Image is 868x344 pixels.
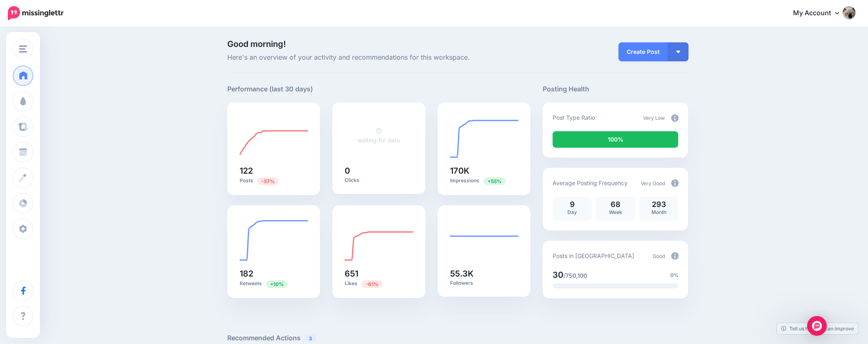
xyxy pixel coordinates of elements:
span: Very Low [643,115,665,121]
a: Create Post [618,42,668,61]
div: Open Intercom Messenger [807,316,827,336]
p: 9 [557,201,588,208]
h5: Recommended Actions [227,333,688,343]
span: Month [651,209,666,215]
p: Posts in [GEOGRAPHIC_DATA] [553,251,634,260]
p: 293 [643,201,674,208]
p: Followers [450,280,518,286]
span: 30 [553,270,563,280]
img: info-circle-grey.png [671,179,679,187]
span: 3 [305,335,316,342]
span: Good morning! [227,39,286,49]
p: Average Posting Frequency [553,178,628,188]
a: Tell us how we can improve [777,323,858,334]
span: /750,100 [563,272,587,279]
div: 100% of your posts in the last 30 days were manually created (i.e. were not from Drip Campaigns o... [553,131,678,148]
h5: 55.3K [450,270,518,278]
a: My Account [785,3,856,23]
img: Missinglettr [8,6,63,20]
img: menu.png [19,45,27,53]
span: Previous period: 1.67K [362,280,383,288]
h5: Posting Health [543,84,688,94]
h5: 651 [345,270,413,278]
h5: 170K [450,167,518,175]
span: Previous period: 282 [257,177,279,185]
span: Very Good [641,180,665,186]
h5: Performance (last 30 days) [227,84,313,94]
p: 68 [600,201,631,208]
p: Retweets [240,280,308,288]
h5: 0 [345,167,413,175]
span: Day [567,209,577,215]
h5: 122 [240,167,308,175]
p: Clicks [345,177,413,184]
img: info-circle-grey.png [671,114,679,122]
span: Previous period: 165 [266,280,288,288]
span: 0% [670,271,679,279]
span: Week [609,209,622,215]
a: waiting for data [357,127,400,144]
p: Posts [240,177,308,185]
span: Good [653,253,665,259]
p: Post Type Ratio [553,113,595,122]
span: Here's an overview of your activity and recommendations for this workspace. [227,52,531,63]
p: Likes [345,280,413,288]
span: Previous period: 110K [483,177,506,185]
p: Impressions [450,177,518,185]
img: arrow-down-white.png [676,51,680,53]
h5: 182 [240,270,308,278]
img: info-circle-grey.png [671,252,679,260]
